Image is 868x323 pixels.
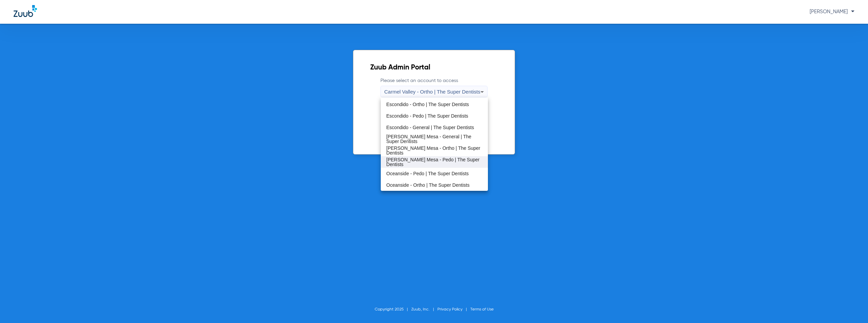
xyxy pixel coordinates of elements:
span: Escondido - General | The Super Dentists [386,125,474,130]
span: Oceanside - Ortho | The Super Dentists [386,183,469,187]
span: [PERSON_NAME] Mesa - Pedo | The Super Dentists [386,157,482,167]
span: Oceanside - Pedo | The Super Dentists [386,171,469,176]
span: [PERSON_NAME] Mesa - General | The Super Dentists [386,134,482,144]
iframe: Chat Widget [834,290,868,323]
span: [PERSON_NAME] Mesa - Ortho | The Super Dentists [386,146,482,155]
span: Escondido - Pedo | The Super Dentists [386,114,468,118]
span: Escondido - Ortho | The Super Dentists [386,102,469,107]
